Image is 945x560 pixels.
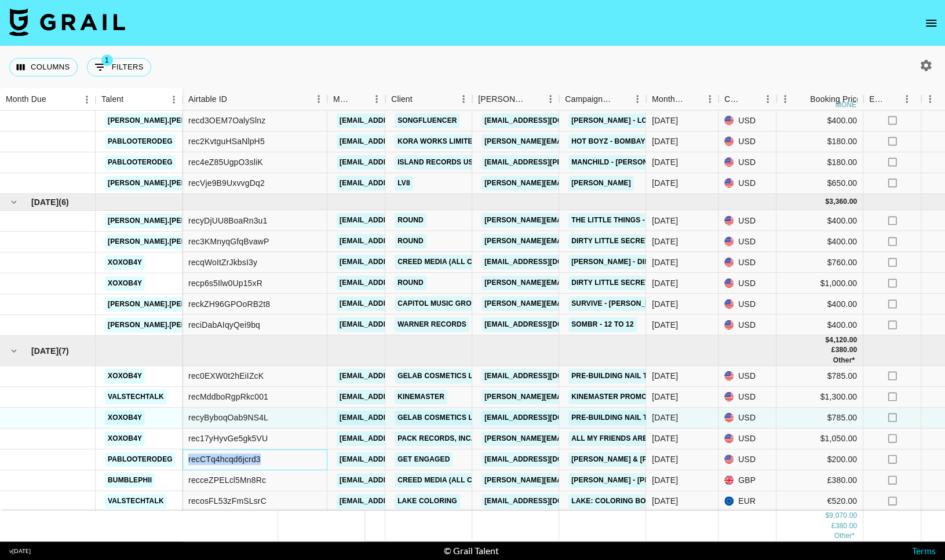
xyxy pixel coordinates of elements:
[481,494,611,508] a: [EMAIL_ADDRESS][DOMAIN_NAME]
[652,236,678,247] div: Jul '25
[652,115,678,126] div: Jun '25
[568,390,650,404] a: Kinemaster Promo
[481,134,670,149] a: [PERSON_NAME][EMAIL_ADDRESS][DOMAIN_NAME]
[337,114,466,128] a: [EMAIL_ADDRESS][DOMAIN_NAME]
[568,369,662,383] a: Pre-Building Nail Tips
[568,297,671,311] a: Survive - [PERSON_NAME]
[472,88,559,111] div: Booker
[46,91,63,108] button: Sort
[776,294,863,314] div: $400.00
[652,412,678,423] div: Aug '25
[652,474,678,486] div: Aug '25
[395,176,413,191] a: LV8
[718,152,776,173] div: USD
[188,136,265,147] div: rec2KvtguHSaNlpH5
[188,453,261,465] div: recCTq4hcqd6jcrd3
[652,257,678,268] div: Jul '25
[718,131,776,152] div: USD
[59,345,69,357] span: ( 7 )
[718,252,776,273] div: USD
[395,494,460,508] a: Lake Coloring
[105,276,145,291] a: xoxob4y
[718,366,776,387] div: USD
[337,452,466,467] a: [EMAIL_ADDRESS][DOMAIN_NAME]
[337,297,466,311] a: [EMAIL_ADDRESS][DOMAIN_NAME]
[652,370,678,382] div: Aug '25
[568,213,709,228] a: The Little Things - [PERSON_NAME]
[385,88,472,111] div: Client
[920,12,943,35] button: open drawer
[395,297,484,311] a: Capitol Music Group
[105,390,167,404] a: valstechtalk
[724,88,743,111] div: Currency
[835,521,857,531] div: 380.00
[568,255,716,269] a: [PERSON_NAME] - Die Your Daughter
[718,314,776,335] div: USD
[337,155,466,170] a: [EMAIL_ADDRESS][DOMAIN_NAME]
[825,197,829,207] div: $
[105,297,232,312] a: [PERSON_NAME].[PERSON_NAME]
[776,314,863,335] div: $400.00
[395,276,426,290] a: Round
[652,215,678,226] div: Jul '25
[776,491,863,512] div: €520.00
[568,317,637,332] a: sombr - 12 to 12
[105,114,232,128] a: [PERSON_NAME].[PERSON_NAME]
[568,431,749,446] a: All My Friends Are Models - [PERSON_NAME]
[105,176,232,191] a: [PERSON_NAME].[PERSON_NAME]
[78,91,96,108] button: Menu
[337,234,466,248] a: [EMAIL_ADDRESS][DOMAIN_NAME]
[337,390,466,404] a: [EMAIL_ADDRESS][DOMAIN_NAME]
[776,366,863,387] div: $785.00
[395,411,485,425] a: Gelab Cosmetics LLC
[652,391,678,402] div: Aug '25
[6,343,22,359] button: hide children
[718,294,776,314] div: USD
[31,196,59,208] span: [DATE]
[776,111,863,131] div: $400.00
[395,452,453,467] a: Get Engaged
[188,412,268,423] div: recyByboqOab9NS4L
[481,297,670,311] a: [PERSON_NAME][EMAIL_ADDRESS][DOMAIN_NAME]
[188,156,263,168] div: rec4eZ85UgpO3sliK
[188,298,270,310] div: reckZH96GPOoRB2t8
[568,155,678,170] a: Manchild - [PERSON_NAME]
[105,255,145,270] a: xoxob4y
[395,155,476,170] a: Island Records US
[831,345,835,355] div: £
[9,8,125,36] img: Grail Talent
[652,88,685,111] div: Month Due
[395,213,426,228] a: Round
[337,176,466,191] a: [EMAIL_ADDRESS][DOMAIN_NAME]
[395,431,476,446] a: Pack Records, Inc.
[481,431,670,446] a: [PERSON_NAME][EMAIL_ADDRESS][DOMAIN_NAME]
[759,90,776,108] button: Menu
[105,452,176,467] a: pablooterodeg
[898,90,915,108] button: Menu
[87,58,151,76] button: Show filters
[829,197,857,207] div: 3,360.00
[101,88,123,111] div: Talent
[921,90,939,108] button: Menu
[718,408,776,429] div: USD
[327,88,385,111] div: Manager
[481,155,670,170] a: [EMAIL_ADDRESS][PERSON_NAME][DOMAIN_NAME]
[59,196,69,208] span: ( 6 )
[395,255,515,269] a: Creed Media (All Campaigns)
[481,317,611,332] a: [EMAIL_ADDRESS][DOMAIN_NAME]
[105,155,176,170] a: pablooterodeg
[455,90,472,108] button: Menu
[825,335,829,345] div: $
[776,449,863,470] div: $200.00
[568,134,667,149] a: Hot Boyz - BombayMami
[413,91,429,107] button: Sort
[123,91,140,108] button: Sort
[481,213,670,228] a: [PERSON_NAME][EMAIL_ADDRESS][DOMAIN_NAME]
[652,277,678,289] div: Jul '25
[835,345,857,355] div: 380.00
[310,90,327,108] button: Menu
[825,511,829,521] div: $
[478,88,526,111] div: [PERSON_NAME]
[776,387,863,408] div: $1,300.00
[481,114,611,128] a: [EMAIL_ADDRESS][DOMAIN_NAME]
